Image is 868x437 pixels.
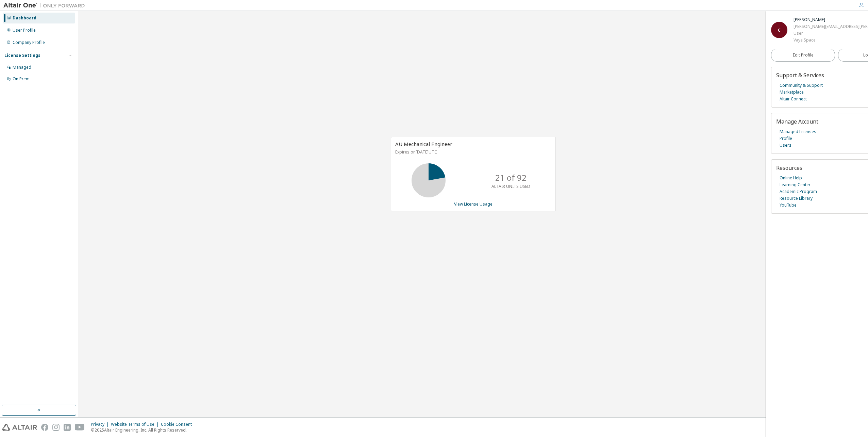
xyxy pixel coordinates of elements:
a: YouTube [780,202,797,209]
a: Academic Program [780,188,817,195]
span: Support & Services [776,71,824,79]
div: Dashboard [13,15,36,21]
p: © 2025 Altair Engineering, Inc. All Rights Reserved. [91,427,196,433]
a: Edit Profile [771,49,835,62]
div: User Profile [13,28,36,33]
a: View License Usage [454,201,493,207]
img: altair_logo.svg [2,424,37,431]
p: ALTAIR UNITS USED [491,183,530,189]
span: Manage Account [776,118,818,125]
div: Privacy [91,422,111,427]
div: License Settings [4,53,40,58]
a: Resource Library [780,195,813,202]
img: youtube.svg [75,424,85,431]
a: Marketplace [780,89,804,96]
a: Managed Licenses [780,128,816,135]
div: Company Profile [13,40,45,45]
img: facebook.svg [41,424,48,431]
p: 21 of 92 [495,172,527,183]
img: instagram.svg [52,424,60,431]
span: Resources [776,164,802,172]
a: Users [780,142,791,149]
span: AU Mechanical Engineer [395,141,452,147]
a: Learning Center [780,181,811,188]
div: On Prem [13,76,30,82]
a: Altair Connect [780,96,807,102]
div: Managed [13,65,31,70]
div: Cookie Consent [161,422,196,427]
span: C [778,27,781,33]
a: Profile [780,135,792,142]
a: Online Help [780,175,802,181]
a: Community & Support [780,82,823,89]
span: Edit Profile [793,52,814,58]
img: Altair One [3,2,88,9]
img: linkedin.svg [64,424,71,431]
p: Expires on [DATE] UTC [395,149,550,155]
div: Website Terms of Use [111,422,161,427]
